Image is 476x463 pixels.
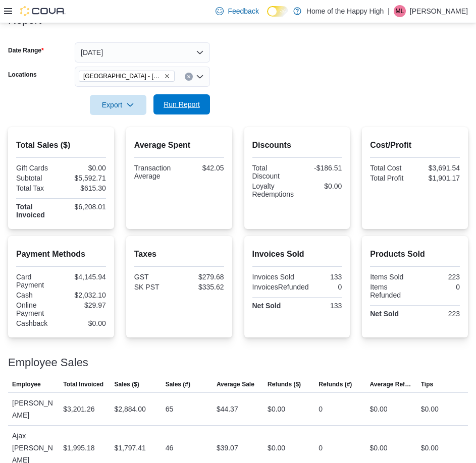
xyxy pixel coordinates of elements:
h3: Employee Sales [8,357,88,369]
div: Loyalty Redemptions [252,182,295,198]
div: Cashback [16,319,59,327]
div: InvoicesRefunded [252,283,309,291]
div: Total Profit [370,174,413,182]
div: [PERSON_NAME] [8,393,59,425]
h2: Cost/Profit [370,139,460,151]
div: $3,201.26 [63,403,94,415]
div: $0.00 [268,403,285,415]
div: $44.37 [217,403,238,415]
div: SK PST [134,283,177,291]
img: Cova [20,6,66,16]
span: Refunds (#) [319,380,352,388]
div: $6,208.01 [63,203,106,211]
div: $4,145.94 [63,273,106,281]
div: $0.00 [421,403,439,415]
div: $0.00 [370,403,388,415]
h2: Discounts [252,139,342,151]
div: 133 [299,302,342,310]
div: Card Payment [16,273,59,289]
span: Employee [12,380,41,388]
div: 223 [417,273,460,281]
div: 46 [166,442,174,454]
div: 133 [299,273,342,281]
h2: Payment Methods [16,248,106,260]
div: Total Tax [16,184,59,192]
span: Sales ($) [114,380,139,388]
h2: Average Spent [134,139,224,151]
button: Export [90,95,146,115]
div: Marsha Lewis [394,5,406,17]
span: [GEOGRAPHIC_DATA] - [GEOGRAPHIC_DATA] - Fire & Flower [83,71,162,81]
div: $29.97 [63,301,106,309]
div: Online Payment [16,301,59,317]
span: Export [96,95,140,115]
label: Locations [8,71,37,79]
div: $1,797.41 [114,442,145,454]
span: ML [396,5,404,17]
button: [DATE] [75,42,210,63]
label: Date Range [8,46,44,54]
button: Open list of options [196,73,204,81]
div: $42.05 [181,164,224,172]
div: $1,995.18 [63,442,94,454]
div: $2,032.10 [63,291,106,299]
div: Total Cost [370,164,413,172]
div: $0.00 [421,442,439,454]
h2: Invoices Sold [252,248,342,260]
div: GST [134,273,177,281]
div: Invoices Sold [252,273,295,281]
button: Run Report [153,94,210,114]
h2: Total Sales ($) [16,139,106,151]
h2: Taxes [134,248,224,260]
div: $335.62 [181,283,224,291]
span: Average Sale [217,380,254,388]
span: Sales (#) [166,380,190,388]
div: $0.00 [370,442,388,454]
strong: Net Sold [252,302,281,310]
div: -$186.51 [299,164,342,172]
strong: Net Sold [370,310,399,318]
span: Battleford - Battleford Crossing - Fire & Flower [79,71,175,82]
div: $39.07 [217,442,238,454]
div: Gift Cards [16,164,59,172]
div: Total Discount [252,164,295,180]
div: $0.00 [63,164,106,172]
span: Feedback [228,6,258,16]
div: $0.00 [299,182,342,190]
button: Remove Battleford - Battleford Crossing - Fire & Flower from selection in this group [164,73,170,79]
div: Items Sold [370,273,413,281]
div: 223 [417,310,460,318]
span: Total Invoiced [63,380,103,388]
div: Subtotal [16,174,59,182]
div: $0.00 [268,442,285,454]
p: [PERSON_NAME] [410,5,468,17]
h2: Products Sold [370,248,460,260]
div: Cash [16,291,59,299]
div: 0 [319,442,323,454]
div: 0 [417,283,460,291]
input: Dark Mode [267,6,288,17]
span: Refunds ($) [268,380,301,388]
div: $2,884.00 [114,403,145,415]
span: Tips [421,380,433,388]
div: $1,901.17 [417,174,460,182]
div: 0 [313,283,342,291]
span: Run Report [164,99,200,109]
div: 65 [166,403,174,415]
span: Average Refund [370,380,413,388]
div: $0.00 [63,319,106,327]
strong: Total Invoiced [16,203,45,219]
button: Clear input [185,73,193,81]
div: 0 [319,403,323,415]
a: Feedback [211,1,262,21]
div: Items Refunded [370,283,413,299]
div: $615.30 [63,184,106,192]
p: Home of the Happy High [306,5,384,17]
p: | [388,5,390,17]
div: $279.68 [181,273,224,281]
div: $5,592.71 [63,174,106,182]
div: $3,691.54 [417,164,460,172]
div: Transaction Average [134,164,177,180]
